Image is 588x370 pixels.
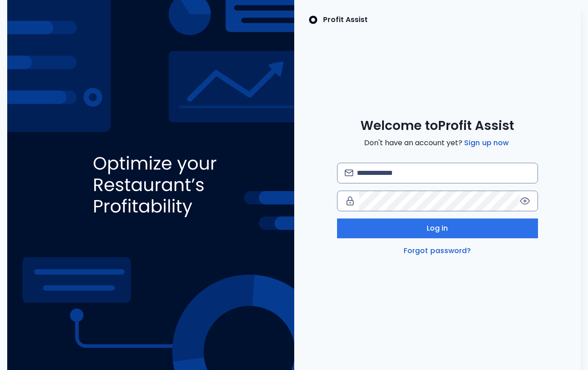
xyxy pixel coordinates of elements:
p: Profit Assist [323,14,368,25]
img: SpotOn Logo [309,14,318,25]
span: Welcome to Profit Assist [360,118,514,134]
a: Sign up now [462,138,511,148]
button: Log in [337,218,538,238]
a: Forgot password? [402,245,473,256]
span: Log in [427,223,448,234]
span: Don't have an account yet? [364,138,511,148]
img: email [345,169,353,176]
